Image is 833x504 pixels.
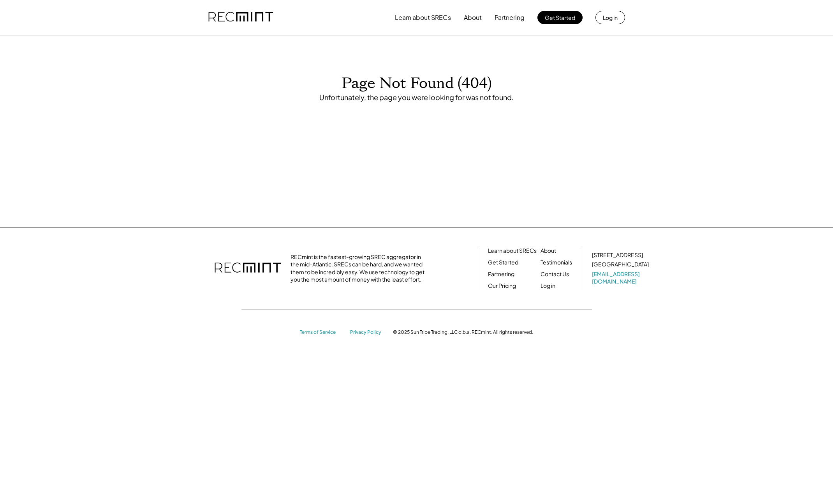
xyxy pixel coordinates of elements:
img: recmint-logotype%403x.png [215,255,281,282]
a: Log in [541,282,555,290]
a: Contact Us [541,270,569,278]
a: Partnering [488,270,514,278]
h1: Page Not Found (404) [342,74,492,93]
button: Get Started [537,11,583,24]
div: © 2025 Sun Tribe Trading, LLC d.b.a. RECmint. All rights reserved. [393,329,533,335]
a: [EMAIL_ADDRESS][DOMAIN_NAME] [592,270,650,285]
button: About [464,10,482,25]
div: [GEOGRAPHIC_DATA] [592,261,649,268]
div: [STREET_ADDRESS] [592,251,643,259]
a: Our Pricing [488,282,516,290]
a: Learn about SRECs [488,247,537,255]
img: recmint-logotype%403x.png [208,4,273,31]
a: About [541,247,556,255]
button: Partnering [495,10,525,25]
button: Log in [595,11,625,24]
button: Learn about SRECs [395,10,451,25]
div: RECmint is the fastest-growing SREC aggregator in the mid-Atlantic. SRECs can be hard, and we wan... [291,253,429,284]
a: Privacy Policy [350,329,385,336]
a: Testimonials [541,259,572,266]
a: Terms of Service [300,329,343,336]
a: Get Started [488,259,518,266]
div: Unfortunately, the page you were looking for was not found. [319,93,514,110]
